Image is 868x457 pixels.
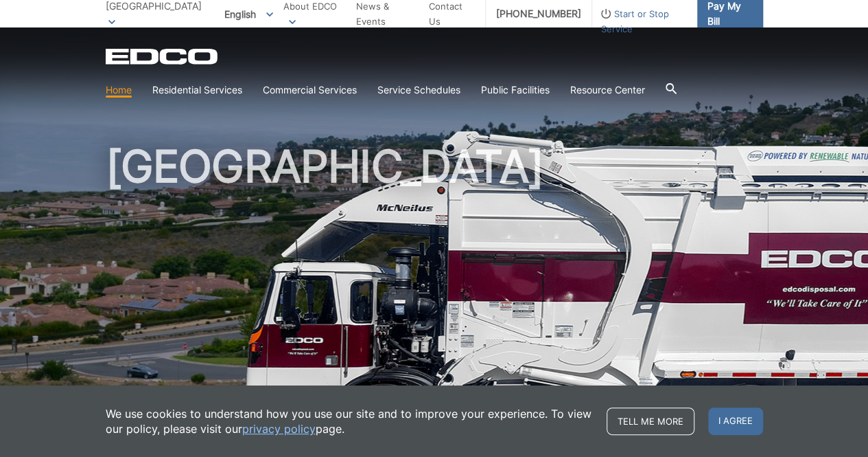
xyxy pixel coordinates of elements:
a: Tell me more [607,408,694,435]
h1: [GEOGRAPHIC_DATA] [106,144,763,446]
p: We use cookies to understand how you use our site and to improve your experience. To view our pol... [106,406,593,436]
a: Resource Center [570,82,645,98]
a: Public Facilities [481,82,550,98]
a: EDCD logo. Return to the homepage. [106,48,220,65]
a: Residential Services [152,82,242,98]
span: English [214,3,283,25]
a: Service Schedules [377,82,460,98]
a: Commercial Services [263,82,357,98]
a: privacy policy [242,421,316,436]
a: Home [106,82,132,98]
